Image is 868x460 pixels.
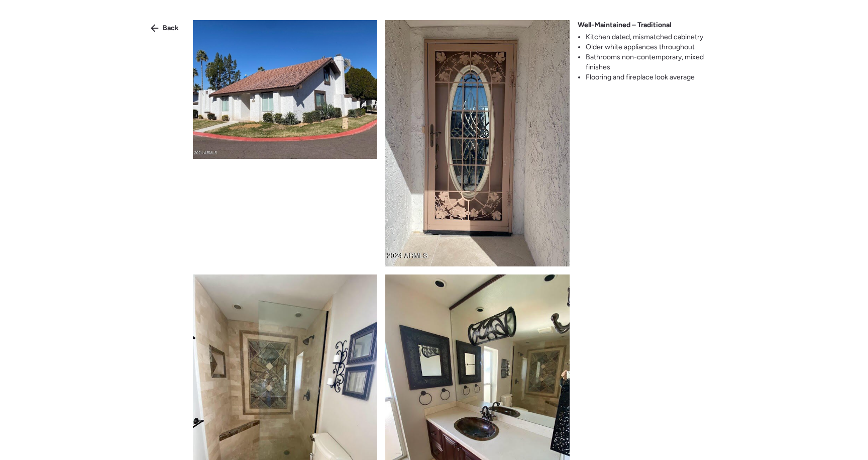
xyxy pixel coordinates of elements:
[163,23,179,33] span: Back
[578,20,671,30] span: Well-Maintained – Traditional
[586,32,724,42] li: Kitchen dated, mismatched cabinetry
[586,72,724,82] li: Flooring and fireplace look average
[193,20,377,159] img: product
[586,42,724,52] li: Older white appliances throughout
[586,52,724,72] li: Bathrooms non-contemporary, mixed finishes
[385,20,570,266] img: product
